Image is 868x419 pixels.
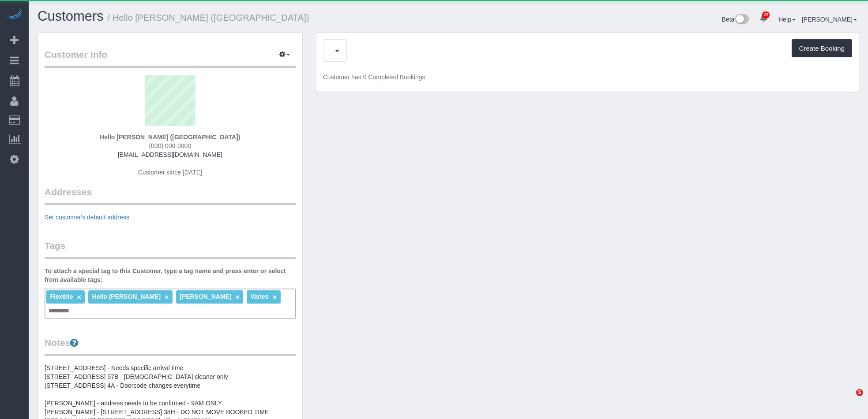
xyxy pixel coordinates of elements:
[50,293,73,300] span: Flexible
[251,293,269,300] span: Varies
[138,169,202,176] span: Customer since [DATE]
[778,16,796,23] a: Help
[734,14,749,26] img: New interface
[45,336,296,356] legend: Notes
[838,389,859,410] iframe: Intercom live chat
[92,293,161,300] span: Hello [PERSON_NAME]
[856,389,863,396] span: 5
[100,133,240,141] strong: Hello [PERSON_NAME] ([GEOGRAPHIC_DATA])
[755,9,772,28] a: 22
[45,267,296,284] label: To attach a special tag to this Customer, type a tag name and press enter or select from availabl...
[38,8,104,24] a: Customers
[165,293,169,301] a: ×
[108,13,309,22] small: / Hello [PERSON_NAME] ([GEOGRAPHIC_DATA])
[118,151,222,158] a: [EMAIL_ADDRESS][DOMAIN_NAME]
[45,48,296,68] legend: Customer Info
[5,9,23,21] img: Automaid Logo
[722,16,749,23] a: Beta
[273,293,277,301] a: ×
[45,239,296,259] legend: Tags
[77,293,81,301] a: ×
[323,73,852,82] p: Customer has 0 Completed Bookings
[792,39,852,58] button: Create Booking
[180,293,231,300] span: [PERSON_NAME]
[236,293,240,301] a: ×
[762,11,770,19] span: 22
[149,142,191,149] span: (000) 000-0000
[802,16,857,23] a: [PERSON_NAME]
[45,214,129,221] a: Set customer's default address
